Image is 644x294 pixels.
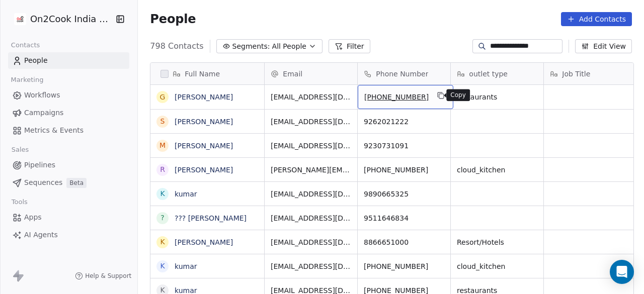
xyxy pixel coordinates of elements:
div: R [160,164,165,175]
span: Marketing [7,72,48,87]
span: Contacts [7,38,44,53]
div: Job Title [544,63,636,84]
span: Segments: [232,41,270,52]
div: S [160,116,165,127]
span: Email [283,69,302,79]
span: Metrics & Events [24,125,84,136]
button: Filter [329,39,370,53]
span: On2Cook India Pvt. Ltd. [30,13,113,26]
a: AI Agents [8,227,129,243]
span: People [24,55,48,66]
span: [PHONE_NUMBER] [364,165,444,175]
span: All People [272,41,306,52]
span: [EMAIL_ADDRESS][DOMAIN_NAME] [271,92,351,102]
span: 9511646834 [364,213,444,223]
span: People [150,12,196,27]
span: Workflows [24,90,60,101]
p: Copy [450,91,466,99]
a: Workflows [8,87,129,104]
span: [PHONE_NUMBER] [364,261,444,271]
a: [PERSON_NAME] [175,118,233,126]
button: On2Cook India Pvt. Ltd. [12,11,109,28]
a: [PERSON_NAME] [175,166,233,174]
span: Beta [66,178,87,188]
span: 9262021222 [364,117,444,127]
div: k [160,261,165,271]
span: Tools [7,194,32,210]
div: outlet type [451,63,543,84]
span: 798 Contacts [150,40,203,52]
a: [PERSON_NAME] [175,142,233,150]
span: Sequences [24,177,62,188]
a: kumar [175,262,197,270]
span: Job Title [562,69,590,79]
button: Edit View [575,39,632,53]
span: 9890665325 [364,189,444,199]
a: kumar [175,190,197,198]
span: [PERSON_NAME][EMAIL_ADDRESS][DOMAIN_NAME] [271,165,351,175]
a: Help & Support [75,272,131,280]
span: Apps [24,212,42,223]
span: [EMAIL_ADDRESS][DOMAIN_NAME] [271,117,351,127]
span: Pipelines [24,160,55,170]
span: 8866651000 [364,237,444,247]
span: Resort/Hotels [457,237,537,247]
span: Sales [7,142,33,157]
div: k [160,188,165,199]
span: Help & Support [85,272,131,280]
div: Email [265,63,357,84]
div: Open Intercom Messenger [610,260,634,284]
a: Apps [8,209,129,226]
span: [EMAIL_ADDRESS][DOMAIN_NAME] [271,141,351,151]
span: 9230731091 [364,141,444,151]
a: Campaigns [8,105,129,121]
span: cloud_kitchen [457,261,537,271]
button: Add Contacts [561,12,632,26]
a: [PERSON_NAME] [175,238,233,246]
a: People [8,52,129,69]
span: [EMAIL_ADDRESS][DOMAIN_NAME] [271,213,351,223]
span: [EMAIL_ADDRESS][DOMAIN_NAME] [271,261,351,271]
span: Campaigns [24,108,63,118]
img: on2cook%20logo-04%20copy.jpg [14,13,26,25]
span: AI Agents [24,230,58,240]
a: ??? [PERSON_NAME] [175,214,247,222]
span: restaurants [457,92,537,102]
span: cloud_kitchen [457,165,537,175]
div: K [160,237,165,247]
span: Full Name [185,69,220,79]
div: ? [161,213,165,223]
span: [PHONE_NUMBER] [364,92,429,102]
span: Phone Number [376,69,428,79]
span: [EMAIL_ADDRESS][DOMAIN_NAME] [271,189,351,199]
a: Pipelines [8,157,129,173]
div: M [159,140,166,151]
div: Full Name [150,63,264,84]
a: SequencesBeta [8,174,129,191]
span: outlet type [469,69,508,79]
span: [EMAIL_ADDRESS][DOMAIN_NAME] [271,237,351,247]
div: G [160,92,166,103]
a: [PERSON_NAME] [175,93,233,101]
a: Metrics & Events [8,122,129,139]
div: Phone Number [358,63,450,84]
